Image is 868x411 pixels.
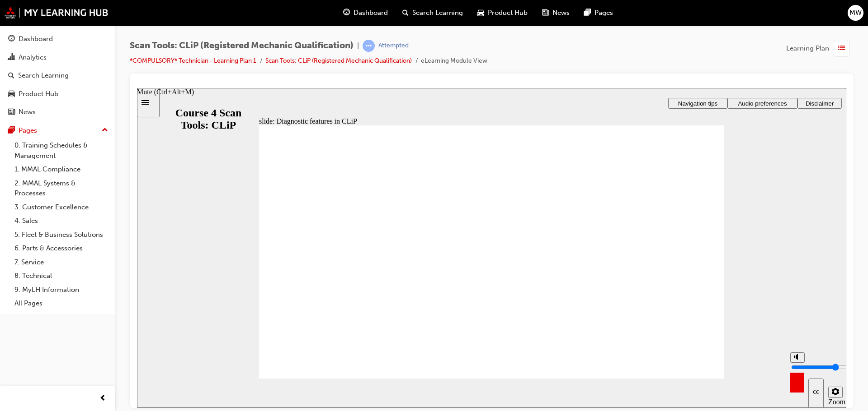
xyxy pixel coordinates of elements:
span: prev-icon [99,393,106,404]
span: car-icon [8,90,15,98]
span: Scan Tools: CLiP (Registered Mechanic Qualification) [130,41,354,51]
span: Audio preferences [601,12,650,19]
button: DashboardAnalyticsSearch LearningProduct HubNews [4,29,112,122]
div: News [19,107,36,117]
li: eLearning Module View [421,56,487,66]
button: Settings [691,299,706,310]
span: | [357,41,359,51]
button: Navigation tips [531,10,590,21]
a: pages-iconPages [577,4,620,22]
span: learningRecordVerb_ATTEMPT-icon [363,40,375,52]
div: Attempted [378,42,409,50]
div: Analytics [19,52,47,63]
a: 6. Parts & Accessories [11,241,112,255]
a: 8. Technical [11,269,112,283]
span: guage-icon [8,35,15,43]
a: News [4,104,112,120]
span: search-icon [402,7,409,18]
span: Disclaimer [669,12,697,19]
span: up-icon [102,125,108,136]
img: mmal [5,7,108,18]
a: 2. MMAL Systems & Processes [11,176,112,200]
button: MW [848,5,863,21]
button: Hide captions (Ctrl+Alt+C) [671,291,687,320]
a: Dashboard [4,31,112,47]
a: car-iconProduct Hub [470,4,535,22]
a: 9. MyLH Information [11,283,112,297]
a: 5. Fleet & Business Solutions [11,228,112,242]
div: Dashboard [19,34,53,44]
span: car-icon [477,7,484,18]
a: news-iconNews [535,4,577,22]
a: 0. Training Schedules & Management [11,139,112,162]
a: Product Hub [4,86,112,102]
span: search-icon [8,72,14,80]
a: All Pages [11,296,112,310]
div: Product Hub [19,89,58,99]
a: Search Learning [4,67,112,84]
button: Learning Plan [786,40,854,57]
span: pages-icon [8,127,15,135]
a: 1. MMAL Compliance [11,162,112,176]
a: guage-iconDashboard [336,4,395,22]
span: News [552,8,570,18]
span: Learning Plan [786,43,829,54]
a: Scan Tools: CLiP (Registered Mechanic Qualification) [265,57,412,65]
span: Product Hub [488,8,528,18]
a: search-iconSearch Learning [395,4,470,22]
button: Pages [4,122,112,139]
div: Pages [19,125,37,136]
a: *COMPULSORY* Technician - Learning Plan 1 [130,57,256,65]
div: misc controls [649,291,705,320]
span: chart-icon [8,54,15,62]
label: Zoom to fit [691,310,708,334]
span: Search Learning [412,8,463,18]
a: 4. Sales [11,214,112,228]
span: Navigation tips [541,12,580,19]
span: MW [849,8,862,18]
a: 7. Service [11,255,112,269]
button: Audio preferences [590,10,660,21]
span: news-icon [542,7,549,18]
span: news-icon [8,108,15,116]
span: pages-icon [584,7,591,18]
a: 3. Customer Excellence [11,200,112,214]
span: Pages [594,8,613,18]
div: Search Learning [18,70,69,81]
span: guage-icon [343,7,350,18]
button: Disclaimer [660,10,705,21]
a: Analytics [4,49,112,66]
span: list-icon [838,43,845,54]
span: Dashboard [354,8,388,18]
